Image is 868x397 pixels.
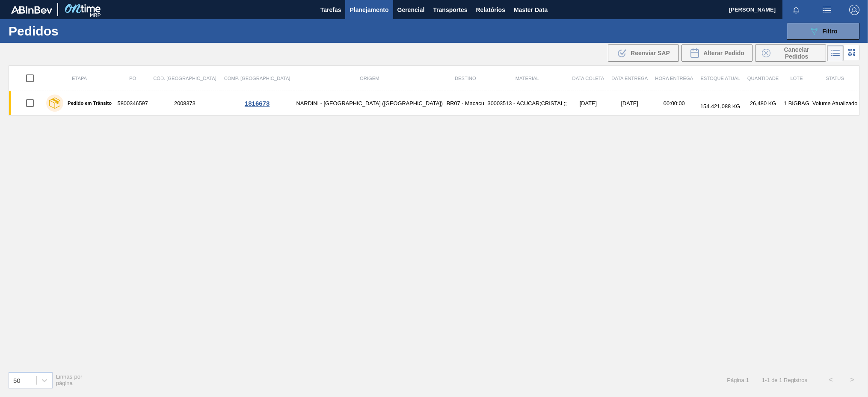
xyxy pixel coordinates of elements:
span: Tarefas [320,5,341,15]
button: > [841,369,863,391]
div: Visão em Cards [844,45,859,61]
button: Cancelar Pedidos [755,44,826,62]
span: Etapa [72,76,87,81]
td: [DATE] [608,91,652,116]
td: 26,480 KG [744,91,782,116]
div: Visão em Lista [827,45,844,61]
span: Gerencial [397,5,425,15]
span: Página : 1 [727,377,749,383]
span: Cód. [GEOGRAPHIC_DATA] [153,76,216,81]
h1: Pedidos [9,26,137,36]
span: Cancelar Pedidos [774,46,819,60]
span: 154.421,088 KG [700,103,740,110]
span: Comp. [GEOGRAPHIC_DATA] [224,76,290,81]
button: Filtro [787,23,859,40]
div: 1816673 [222,100,293,107]
span: Linhas por página [56,373,83,386]
span: Relatórios [476,5,505,15]
button: Notificações [782,4,810,16]
td: 30003513 - ACUCAR;CRISTAL;; [486,91,569,116]
img: userActions [822,5,832,15]
td: 1 BIGBAG [782,91,811,116]
span: Quantidade [747,76,779,81]
td: 2008373 [149,91,220,116]
td: BR07 - Macacu [445,91,486,116]
div: Alterar Pedido [681,44,752,62]
div: Cancelar Pedidos em Massa [755,44,826,62]
span: Reenviar SAP [631,50,670,56]
span: Lote [790,76,803,81]
div: 50 [13,376,21,384]
span: Destino [455,76,476,81]
label: Pedido em Trânsito [63,101,112,106]
td: [DATE] [569,91,608,116]
img: Logout [849,5,859,15]
td: Volume Atualizado [811,91,859,116]
div: Reenviar SAP [608,44,679,62]
span: Master Data [514,5,548,15]
span: Hora Entrega [655,76,693,81]
span: Status [826,76,844,81]
td: 00:00:00 [652,91,697,116]
span: Transportes [433,5,467,15]
a: Pedido em Trânsito58003465972008373NARDINI - [GEOGRAPHIC_DATA] ([GEOGRAPHIC_DATA])BR07 - Macacu30... [9,91,859,116]
span: Data coleta [572,76,604,81]
button: < [820,369,841,391]
span: Alterar Pedido [703,50,744,56]
span: Filtro [823,28,838,35]
span: Material [515,76,539,81]
span: PO [129,76,136,81]
img: TNhmsLtSVTkK8tSr43FrP2fwEKptu5GPRR3wAAAABJRU5ErkJggg== [11,6,52,14]
span: Origem [360,76,379,81]
span: Planejamento [350,5,388,15]
td: 5800346597 [116,91,149,116]
span: Estoque atual [700,76,740,81]
span: Data entrega [611,76,648,81]
span: 1 - 1 de 1 Registros [762,377,807,383]
td: NARDINI - [GEOGRAPHIC_DATA] ([GEOGRAPHIC_DATA]) [294,91,445,116]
